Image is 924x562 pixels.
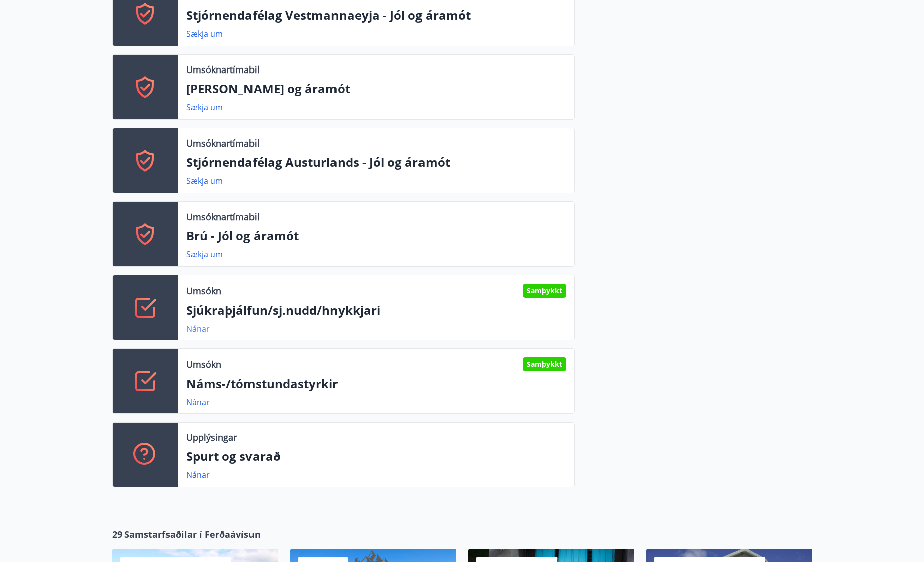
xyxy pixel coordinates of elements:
p: Umsóknartímabil [186,210,260,223]
a: Sækja um [186,102,223,113]
a: Nánar [186,469,210,480]
a: Nánar [186,323,210,334]
div: Samþykkt [523,357,566,371]
p: Umsóknartímabil [186,136,260,150]
a: Sækja um [186,175,223,186]
p: Brú - Jól og áramót [186,227,566,244]
span: Samstarfsaðilar í Ferðaávísun [124,528,261,541]
p: Umsóknartímabil [186,63,260,76]
div: Samþykkt [523,284,566,298]
p: Umsókn [186,358,221,371]
a: Sækja um [186,28,223,39]
p: Upplýsingar [186,431,237,444]
p: Spurt og svarað [186,448,566,465]
p: Náms-/tómstundastyrkir [186,375,566,392]
p: Stjórnendafélag Vestmannaeyja - Jól og áramót [186,7,566,24]
p: [PERSON_NAME] og áramót [186,80,566,97]
p: Stjórnendafélag Austurlands - Jól og áramót [186,154,566,171]
p: Umsókn [186,284,221,297]
a: Sækja um [186,249,223,260]
p: Sjúkraþjálfun/sj.nudd/hnykkjari [186,302,566,319]
span: 29 [112,528,122,541]
a: Nánar [186,397,210,408]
